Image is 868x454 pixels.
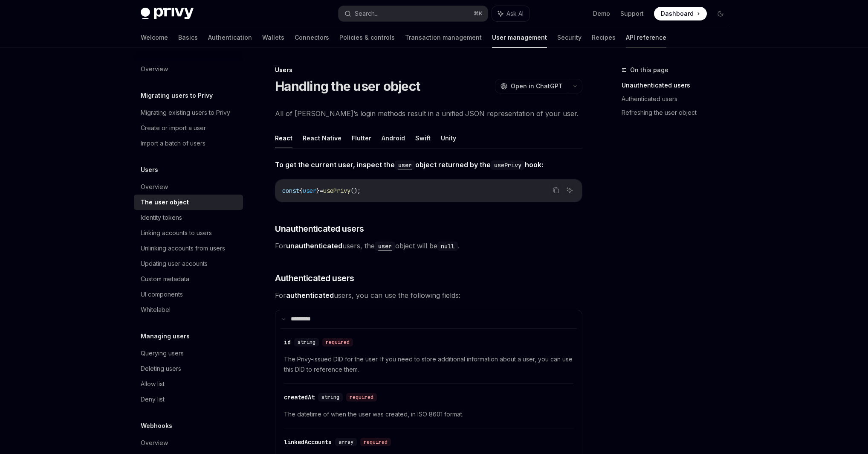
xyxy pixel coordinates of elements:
a: API reference [626,27,666,48]
div: Deleting users [141,364,181,374]
span: For users, the object will be . [275,240,582,252]
div: id [284,338,291,346]
a: Whitelabel [134,302,243,317]
a: Demo [593,9,610,18]
span: { [299,187,303,195]
div: Updating user accounts [141,259,208,269]
div: Whitelabel [141,305,171,315]
a: UI components [134,287,243,302]
span: The datetime of when the user was created, in ISO 8601 format. [284,409,573,419]
div: Overview [141,64,168,74]
a: Unauthenticated users [622,79,734,92]
a: User management [492,27,547,48]
a: Transaction management [405,27,482,48]
button: Search...⌘K [339,6,488,21]
a: user [375,242,395,250]
a: Refreshing the user object [622,106,734,119]
div: required [322,338,353,346]
code: usePrivy [491,160,525,170]
span: const [282,187,299,195]
a: Custom metadata [134,271,243,287]
strong: authenticated [286,291,334,300]
a: Overview [134,435,243,451]
strong: unauthenticated [286,242,342,250]
a: Authenticated users [622,92,734,106]
div: linkedAccounts [284,438,332,446]
button: Open in ChatGPT [495,79,568,93]
a: Policies & controls [339,27,395,48]
a: Querying users [134,346,243,361]
div: required [346,393,377,402]
h5: Users [141,165,158,175]
a: Security [557,27,582,48]
span: Authenticated users [275,272,354,284]
a: Welcome [141,27,168,48]
span: Open in ChatGPT [511,82,563,90]
button: Android [382,128,405,148]
div: UI components [141,289,183,300]
div: Allow list [141,379,165,389]
span: usePrivy [323,187,350,195]
button: React [275,128,292,148]
a: The user object [134,195,243,210]
span: user [303,187,316,195]
button: Ask AI [492,6,529,21]
h5: Managing users [141,331,190,341]
a: Basics [178,27,198,48]
div: Overview [141,182,168,192]
div: Import a batch of users [141,138,205,148]
div: Users [275,66,582,74]
div: Custom metadata [141,274,189,284]
code: user [395,160,415,170]
div: Identity tokens [141,212,182,223]
button: Copy the contents from the code block [550,185,561,196]
div: The user object [141,197,189,207]
a: Import a batch of users [134,136,243,151]
h5: Webhooks [141,421,172,431]
span: Ask AI [506,9,524,18]
a: Wallets [262,27,284,48]
button: Unity [441,128,456,148]
a: Support [620,9,644,18]
div: Querying users [141,348,184,358]
div: Create or import a user [141,123,206,133]
div: createdAt [284,393,315,402]
a: Identity tokens [134,210,243,225]
a: Dashboard [654,7,707,20]
div: Linking accounts to users [141,228,212,238]
div: Unlinking accounts from users [141,243,225,253]
span: The Privy-issued DID for the user. If you need to store additional information about a user, you ... [284,354,573,375]
code: null [437,242,458,251]
a: Overview [134,179,243,195]
a: Connectors [295,27,329,48]
a: Deny list [134,392,243,407]
h5: Migrating users to Privy [141,90,213,101]
span: = [320,187,323,195]
a: user [395,160,415,169]
a: Overview [134,61,243,77]
strong: To get the current user, inspect the object returned by the hook: [275,160,543,169]
a: Linking accounts to users [134,225,243,241]
span: string [321,394,339,401]
a: Recipes [592,27,616,48]
span: } [316,187,320,195]
code: user [375,242,395,251]
h1: Handling the user object [275,79,420,94]
div: Deny list [141,394,165,405]
button: Ask AI [564,185,575,196]
span: array [339,439,353,445]
a: Unlinking accounts from users [134,241,243,256]
span: All of [PERSON_NAME]’s login methods result in a unified JSON representation of your user. [275,108,582,119]
div: required [360,438,391,446]
a: Deleting users [134,361,243,376]
div: Migrating existing users to Privy [141,108,230,118]
span: string [298,339,315,346]
a: Authentication [208,27,252,48]
div: Overview [141,438,168,448]
img: dark logo [141,8,194,20]
span: For users, you can use the following fields: [275,289,582,301]
span: Dashboard [661,9,694,18]
div: Search... [355,9,379,19]
button: Flutter [352,128,371,148]
a: Migrating existing users to Privy [134,105,243,120]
